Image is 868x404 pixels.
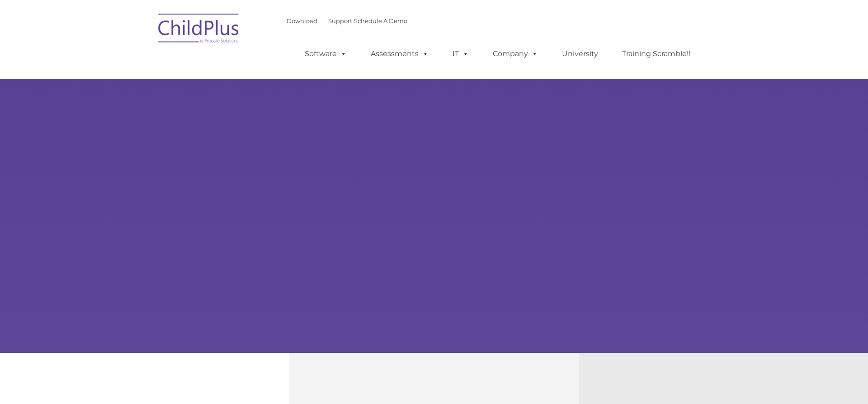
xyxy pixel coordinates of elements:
[328,17,352,24] a: Support
[553,45,607,63] a: University
[296,45,356,63] a: Software
[354,17,407,24] a: Schedule A Demo
[154,7,244,52] img: ChildPlus by Procare Solutions
[484,45,547,63] a: Company
[443,45,478,63] a: IT
[613,45,699,63] a: Training Scramble!!
[287,17,407,24] font: |
[287,17,317,24] a: Download
[362,45,438,63] a: Assessments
